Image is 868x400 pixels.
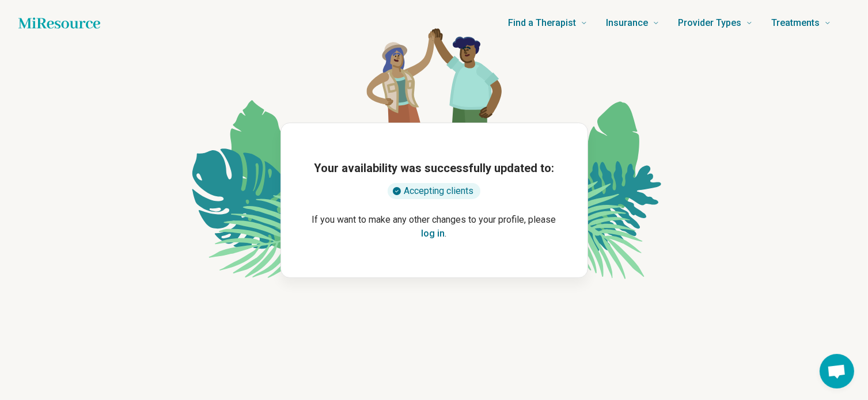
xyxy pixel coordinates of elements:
[422,227,445,241] button: log in
[388,183,480,199] div: Accepting clients
[678,15,741,31] span: Provider Types
[300,213,569,241] p: If you want to make any other changes to your profile, please .
[606,15,648,31] span: Insurance
[18,12,100,35] a: Home page
[771,15,820,31] span: Treatments
[508,15,576,31] span: Find a Therapist
[314,160,554,176] h1: Your availability was successfully updated to:
[820,354,854,388] a: Open chat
